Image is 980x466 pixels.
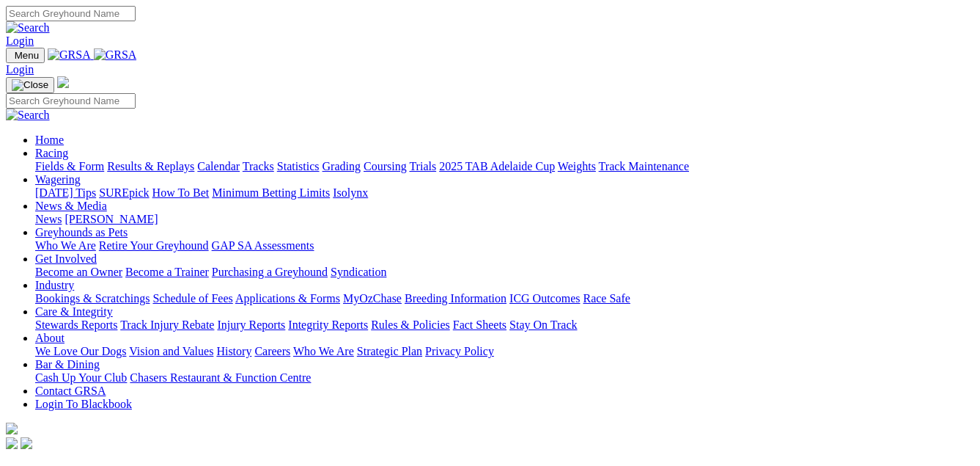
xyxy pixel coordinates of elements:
[35,173,81,186] a: Wagering
[288,318,368,331] a: Integrity Reports
[343,292,402,305] a: MyOzChase
[509,318,577,331] a: Stay On Track
[331,266,386,278] a: Syndication
[35,385,106,397] a: Contact GRSA
[254,345,290,357] a: Careers
[409,160,436,172] a: Trials
[323,160,361,172] a: Grading
[364,160,407,172] a: Coursing
[6,77,54,93] button: Toggle navigation
[509,292,580,305] a: ICG Outcomes
[35,292,974,305] div: Industry
[35,318,974,332] div: Care & Integrity
[107,160,194,172] a: Results & Replays
[453,318,506,331] a: Fact Sheets
[405,292,506,305] a: Breeding Information
[35,332,65,344] a: About
[99,186,149,199] a: SUREpick
[35,186,974,200] div: Wagering
[277,160,320,172] a: Statistics
[6,63,34,76] a: Login
[35,239,974,252] div: Greyhounds as Pets
[197,160,240,172] a: Calendar
[35,358,100,371] a: Bar & Dining
[48,48,91,62] img: GRSA
[212,239,314,252] a: GAP SA Assessments
[35,305,113,318] a: Care & Integrity
[35,266,122,278] a: Become an Owner
[35,266,974,279] div: Get Involved
[439,160,555,172] a: 2025 TAB Adelaide Cup
[35,398,132,410] a: Login To Blackbook
[152,186,210,199] a: How To Bet
[212,266,328,278] a: Purchasing a Greyhound
[35,160,104,172] a: Fields & Form
[212,186,330,199] a: Minimum Betting Limits
[35,160,974,173] div: Racing
[333,186,368,199] a: Isolynx
[35,279,74,291] a: Industry
[35,345,974,358] div: About
[130,371,311,384] a: Chasers Restaurant & Function Centre
[371,318,450,331] a: Rules & Policies
[35,213,974,226] div: News & Media
[6,48,45,63] button: Toggle navigation
[243,160,274,172] a: Tracks
[6,6,136,21] input: Search
[125,266,209,278] a: Become a Trainer
[35,345,126,357] a: We Love Our Dogs
[293,345,354,357] a: Who We Are
[120,318,214,331] a: Track Injury Rebate
[558,160,596,172] a: Weights
[6,109,50,122] img: Search
[35,292,150,305] a: Bookings & Scratchings
[57,76,69,88] img: logo-grsa-white.png
[583,292,630,305] a: Race Safe
[65,213,158,225] a: [PERSON_NAME]
[35,147,68,159] a: Racing
[35,318,117,331] a: Stewards Reports
[357,345,422,357] a: Strategic Plan
[35,200,107,212] a: News & Media
[152,292,232,305] a: Schedule of Fees
[35,252,97,265] a: Get Involved
[35,213,62,225] a: News
[15,50,39,61] span: Menu
[599,160,689,172] a: Track Maintenance
[6,93,136,109] input: Search
[35,371,974,385] div: Bar & Dining
[35,239,96,252] a: Who We Are
[216,345,251,357] a: History
[21,437,32,449] img: twitter.svg
[99,239,209,252] a: Retire Your Greyhound
[235,292,340,305] a: Applications & Forms
[6,437,18,449] img: facebook.svg
[94,48,137,62] img: GRSA
[6,34,34,47] a: Login
[6,423,18,434] img: logo-grsa-white.png
[35,371,127,384] a: Cash Up Your Club
[6,21,50,34] img: Search
[425,345,494,357] a: Privacy Policy
[217,318,285,331] a: Injury Reports
[35,134,64,146] a: Home
[12,79,48,91] img: Close
[35,186,96,199] a: [DATE] Tips
[129,345,213,357] a: Vision and Values
[35,226,128,239] a: Greyhounds as Pets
